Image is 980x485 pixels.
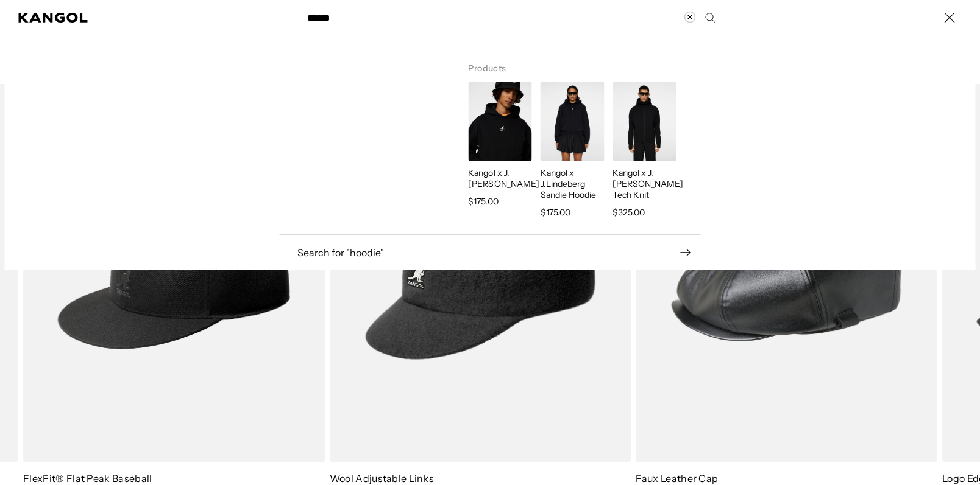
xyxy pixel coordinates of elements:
[684,12,700,23] button: Clear search term
[541,82,604,161] img: Kangol x J.Lindeberg Sandie Hoodie
[541,167,604,200] p: Kangol x J.Lindeberg Sandie Hoodie
[937,5,962,30] button: Close
[541,205,570,220] span: $175.00
[612,205,645,220] span: $325.00
[279,247,700,258] button: Search for "hoodie"
[18,13,88,23] a: Kangol
[705,12,715,23] button: Search here
[468,194,498,209] span: $175.00
[468,47,681,82] h3: Products
[468,167,531,189] p: Kangol x J.[PERSON_NAME]
[468,82,531,161] img: Kangol x J.Lindeberg Roberto Hoodie
[297,248,680,257] span: Search for " hoodie "
[612,82,676,161] img: Kangol x J.Lindeberg Thomas Tech Knit
[612,167,676,200] p: Kangol x J.[PERSON_NAME] Tech Knit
